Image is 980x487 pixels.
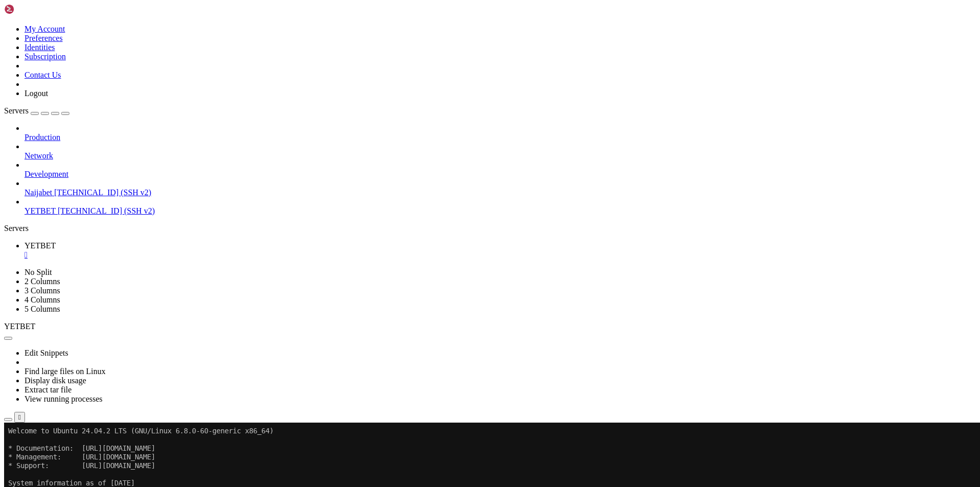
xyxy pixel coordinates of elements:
[24,52,66,61] a: Subscription
[24,277,60,286] a: 2 Columns
[4,39,847,48] x-row: * Support: [URL][DOMAIN_NAME]
[24,133,976,142] a: Production
[24,268,52,276] a: No Split
[24,160,976,179] li: Development
[4,322,35,331] span: YETBET
[24,170,68,178] span: Development
[24,376,86,385] a: Display disk usage
[24,142,976,160] li: Network
[58,206,155,215] span: [TECHNICAL_ID] (SSH v2)
[4,224,976,233] div: Servers
[4,82,847,91] x-row: Usage of /: 8.7% of 231.44GB Users logged in: 0
[4,256,847,265] x-row: Last login: [DATE] from [TECHNICAL_ID]
[24,188,52,197] span: Naijabet
[24,250,976,260] a: 
[24,286,60,295] a: 3 Columns
[24,179,976,197] li: Naijabet [TECHNICAL_ID] (SSH v2)
[24,34,63,42] a: Preferences
[24,151,53,160] span: Network
[4,187,847,195] x-row: 2 of these updates are standard security updates.
[24,197,976,216] li: YETBET [TECHNICAL_ID] (SSH v2)
[4,56,847,65] x-row: System information as of [DATE]
[4,160,847,169] x-row: Expanded Security Maintenance for Applications is not enabled.
[4,221,847,230] x-row: See [URL][DOMAIN_NAME] or run: sudo pro status
[24,206,56,215] span: YETBET
[24,241,976,260] a: YETBET
[4,117,847,126] x-row: * Strictly confined Kubernetes makes edge and IoT secure. Learn how MicroK8s
[24,89,48,98] a: Logout
[24,151,976,160] a: Network
[24,395,103,403] a: View running processes
[24,124,976,142] li: Production
[4,143,847,152] x-row: [URL][DOMAIN_NAME]
[4,21,847,30] x-row: * Documentation: [URL][DOMAIN_NAME]
[18,413,21,421] div: 
[54,188,151,197] span: [TECHNICAL_ID] (SSH v2)
[4,178,847,187] x-row: 70 updates can be applied immediately.
[24,43,55,52] a: Identities
[24,133,60,142] span: Production
[24,71,61,79] a: Contact Us
[4,74,847,82] x-row: System load: 0.01 Processes: 150
[4,106,69,115] a: Servers
[24,349,68,357] a: Edit Snippets
[24,241,56,250] span: YETBET
[4,213,847,221] x-row: Enable ESM Apps to receive additional future security updates.
[14,412,25,423] button: 
[4,126,847,134] x-row: just raised the bar for easy, resilient and secure K8s cluster deployment.
[24,295,60,304] a: 4 Columns
[4,247,847,256] x-row: *** System restart required ***
[24,367,106,376] a: Find large files on Linux
[24,188,976,197] a: Naijabet [TECHNICAL_ID] (SSH v2)
[24,206,976,216] a: YETBET [TECHNICAL_ID] (SSH v2)
[4,265,847,273] x-row: root@ubuntu:~#
[24,385,71,394] a: Extract tar file
[4,106,29,115] span: Servers
[4,100,847,108] x-row: Swap usage: 0%
[4,4,63,14] img: Shellngn
[4,195,847,204] x-row: To see these additional updates run: apt list --upgradable
[24,25,65,33] a: My Account
[24,170,976,179] a: Development
[4,30,847,39] x-row: * Management: [URL][DOMAIN_NAME]
[68,265,72,273] div: (15, 30)
[24,305,60,313] a: 5 Columns
[4,4,847,13] x-row: Welcome to Ubuntu 24.04.2 LTS (GNU/Linux 6.8.0-60-generic x86_64)
[4,91,847,100] x-row: Memory usage: 46% IPv4 address for ens6: [TECHNICAL_ID]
